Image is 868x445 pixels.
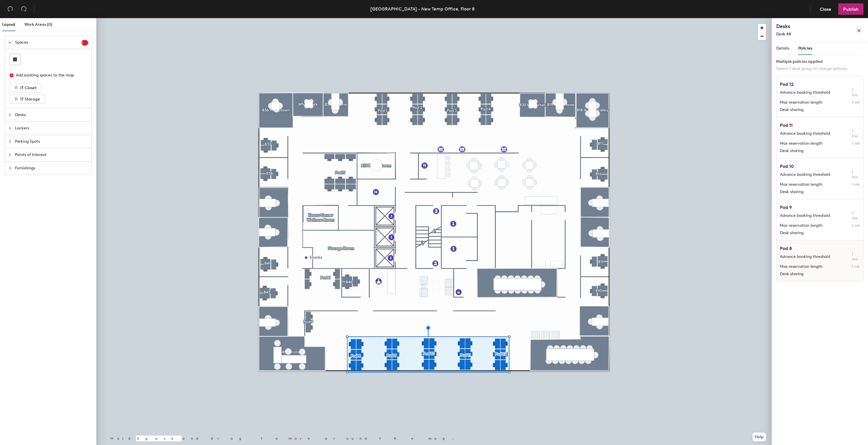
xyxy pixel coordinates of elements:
[780,189,852,194] span: Desk sharing
[7,6,13,12] span: undo
[20,85,37,90] span: IT Closet
[780,223,852,228] span: Max reservation length
[852,252,860,262] span: 1 mo
[81,41,88,45] span: 2
[81,40,88,46] sup: 2
[20,97,40,102] span: IT Storage
[8,41,12,44] span: expanded
[780,213,852,218] span: Advance booking threshold
[24,22,52,27] span: Work Areas (0)
[8,127,12,130] span: collapsed
[852,129,860,139] span: 1 mo
[838,3,863,15] button: Publish
[820,7,831,12] span: Close
[780,148,852,153] span: Desk sharing
[15,108,88,121] span: Desks
[10,73,14,77] span: close-circle
[852,87,860,98] span: 1 mo
[776,32,791,37] span: Desk 48
[780,122,860,126] h1: Pod 11
[780,182,852,187] span: Max reservation length
[776,66,863,71] div: Select 1 desk group to change policies
[15,162,88,175] span: Furnishings
[2,22,15,27] span: Layout
[776,46,789,51] span: Details
[780,131,852,136] span: Advance booking threshold
[852,211,860,221] span: 1 mo
[8,166,12,170] span: collapsed
[15,148,88,161] span: Points of Interest
[815,3,836,15] button: Close
[752,433,766,442] button: Help
[780,230,852,236] span: Desk sharing
[852,182,860,187] span: 1 wk
[798,46,812,51] span: Policies
[780,204,860,208] h1: Pod 9
[780,163,860,167] h1: Pod 10
[780,172,852,177] span: Advance booking threshold
[780,81,860,85] h1: Pod 12
[9,83,41,92] button: IT Closet
[780,264,852,269] span: Max reservation length
[852,170,860,180] span: 1 mo
[8,153,12,157] span: collapsed
[370,5,475,12] div: [GEOGRAPHIC_DATA] - New Temp Office, Floor 8
[780,245,860,249] h1: Pod 8
[780,90,852,95] span: Advance booking threshold
[5,3,16,15] button: Undo (⌘ + Z)
[843,7,859,12] span: Publish
[18,3,29,15] button: Redo (⌘ + ⇧ + Z)
[15,122,88,135] span: Lockers
[780,271,852,277] span: Desk sharing
[780,107,852,112] span: Desk sharing
[780,141,852,146] span: Max reservation length
[780,254,852,259] span: Advance booking threshold
[15,36,81,49] span: Spaces
[852,223,860,228] span: 1 wk
[776,23,839,30] h4: Desks
[852,100,860,105] span: 1 wk
[8,140,12,143] span: collapsed
[16,72,83,78] div: Add existing spaces to the map
[8,113,12,117] span: collapsed
[852,264,860,269] span: 1 wk
[9,95,45,104] button: IT Storage
[780,100,852,105] span: Max reservation length
[776,59,863,64] div: Multiple policies applied
[15,135,88,148] span: Parking Spots
[857,29,861,33] span: close
[852,141,860,146] span: 1 wk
